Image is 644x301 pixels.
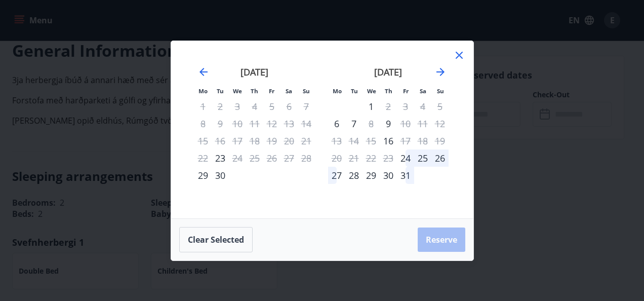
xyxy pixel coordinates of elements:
[246,115,263,132] td: Not available. Thursday, September 11, 2025
[198,87,208,95] small: Mo
[380,98,397,115] div: Only check out available
[229,149,246,167] div: Only check out available
[397,167,414,184] td: Choose Friday, October 31, 2025 as your check-in date. It’s available.
[363,149,380,167] td: Not available. Wednesday, October 22, 2025
[397,167,414,184] div: 31
[212,149,229,167] td: Choose Tuesday, September 23, 2025 as your check-in date. It’s available.
[197,66,210,78] div: Move backward to switch to the previous month.
[280,132,298,149] td: Not available. Saturday, September 20, 2025
[431,149,449,167] div: 26
[397,149,414,167] div: Only check in available
[363,167,380,184] div: 29
[380,167,397,184] div: 30
[194,167,212,184] div: Only check in available
[194,98,212,115] td: Not available. Monday, September 1, 2025
[212,149,229,167] div: Only check in available
[345,115,363,132] td: Choose Tuesday, October 7, 2025 as your check-in date. It’s available.
[414,115,431,132] td: Not available. Saturday, October 11, 2025
[328,132,345,149] td: Not available. Monday, October 13, 2025
[328,167,345,184] td: Choose Monday, October 27, 2025 as your check-in date. It’s available.
[194,115,212,132] td: Not available. Monday, September 8, 2025
[431,98,449,115] td: Not available. Sunday, October 5, 2025
[298,115,315,132] td: Not available. Sunday, September 14, 2025
[263,132,280,149] td: Not available. Friday, September 19, 2025
[229,115,246,132] td: Not available. Wednesday, September 10, 2025
[380,115,397,132] div: Only check in available
[414,98,431,115] td: Not available. Saturday, October 4, 2025
[217,87,224,95] small: Tu
[420,87,426,95] small: Sa
[385,87,392,95] small: Th
[363,115,380,132] td: Not available. Wednesday, October 8, 2025
[286,87,292,95] small: Sa
[345,115,363,132] div: 7
[183,53,461,206] div: Calendar
[229,149,246,167] td: Not available. Wednesday, September 24, 2025
[437,87,444,95] small: Su
[229,132,246,149] td: Not available. Wednesday, September 17, 2025
[345,167,363,184] div: 28
[328,115,345,132] div: Only check in available
[251,87,258,95] small: Th
[345,167,363,184] td: Choose Tuesday, October 28, 2025 as your check-in date. It’s available.
[363,132,380,149] td: Not available. Wednesday, October 15, 2025
[380,149,397,167] td: Not available. Thursday, October 23, 2025
[345,149,363,167] td: Not available. Tuesday, October 21, 2025
[298,132,315,149] td: Not available. Sunday, September 21, 2025
[212,98,229,115] td: Not available. Tuesday, September 2, 2025
[431,132,449,149] td: Not available. Sunday, October 19, 2025
[431,149,449,167] td: Choose Sunday, October 26, 2025 as your check-in date. It’s available.
[363,115,380,132] div: Only check out available
[179,227,253,252] button: Clear selected
[380,132,397,149] div: Only check in available
[414,149,431,167] div: 25
[380,167,397,184] td: Choose Thursday, October 30, 2025 as your check-in date. It’s available.
[263,98,280,115] td: Not available. Friday, September 5, 2025
[240,66,268,78] strong: [DATE]
[280,115,298,132] td: Not available. Saturday, September 13, 2025
[397,115,414,132] div: Only check out available
[280,149,298,167] td: Not available. Saturday, September 27, 2025
[397,149,414,167] td: Choose Friday, October 24, 2025 as your check-in date. It’s available.
[434,66,447,78] div: Move forward to switch to the next month.
[363,98,380,115] div: 1
[263,149,280,167] td: Not available. Friday, September 26, 2025
[212,132,229,149] td: Not available. Tuesday, September 16, 2025
[298,98,315,115] td: Not available. Sunday, September 7, 2025
[212,167,229,184] td: Choose Tuesday, September 30, 2025 as your check-in date. It’s available.
[351,87,358,95] small: Tu
[345,132,363,149] td: Not available. Tuesday, October 14, 2025
[397,98,414,115] td: Not available. Friday, October 3, 2025
[414,132,431,149] td: Not available. Saturday, October 18, 2025
[233,87,242,95] small: We
[328,149,345,167] td: Not available. Monday, October 20, 2025
[363,167,380,184] td: Choose Wednesday, October 29, 2025 as your check-in date. It’s available.
[212,115,229,132] td: Not available. Tuesday, September 9, 2025
[229,98,246,115] td: Not available. Wednesday, September 3, 2025
[328,115,345,132] td: Choose Monday, October 6, 2025 as your check-in date. It’s available.
[194,132,212,149] td: Not available. Monday, September 15, 2025
[397,132,414,149] div: Only check out available
[374,66,402,78] strong: [DATE]
[367,87,376,95] small: We
[194,167,212,184] td: Choose Monday, September 29, 2025 as your check-in date. It’s available.
[414,149,431,167] td: Choose Saturday, October 25, 2025 as your check-in date. It’s available.
[380,98,397,115] td: Not available. Thursday, October 2, 2025
[246,132,263,149] td: Not available. Thursday, September 18, 2025
[363,98,380,115] td: Choose Wednesday, October 1, 2025 as your check-in date. It’s available.
[246,149,263,167] td: Not available. Thursday, September 25, 2025
[397,132,414,149] td: Not available. Friday, October 17, 2025
[328,167,345,184] div: 27
[263,115,280,132] td: Not available. Friday, September 12, 2025
[246,98,263,115] td: Not available. Thursday, September 4, 2025
[403,87,409,95] small: Fr
[333,87,342,95] small: Mo
[303,87,310,95] small: Su
[212,167,229,184] div: 30
[269,87,274,95] small: Fr
[380,132,397,149] td: Choose Thursday, October 16, 2025 as your check-in date. It’s available.
[280,98,298,115] td: Not available. Saturday, September 6, 2025
[194,149,212,167] td: Not available. Monday, September 22, 2025
[431,115,449,132] td: Not available. Sunday, October 12, 2025
[298,149,315,167] td: Not available. Sunday, September 28, 2025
